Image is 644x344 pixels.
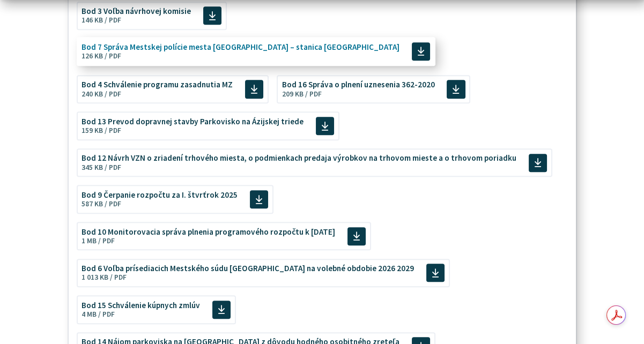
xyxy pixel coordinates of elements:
span: 126 KB / PDF [82,51,121,61]
span: Bod 15 Schválenie kúpnych zmlúv [82,301,200,309]
span: Bod 10 Monitorovacia správa plnenia programového rozpočtu k [DATE] [82,228,335,236]
span: Bod 9 Čerpanie rozpočtu za I. štvrťrok 2025 [82,191,238,199]
span: 345 KB / PDF [82,163,121,172]
a: Bod 10 Monitorovacia správa plnenia programového rozpočtu k [DATE] 1 MB / PDF [77,222,371,250]
a: Bod 3 Voľba návrhovej komisie 146 KB / PDF [77,2,227,30]
span: Bod 3 Voľba návrhovej komisie [82,7,191,15]
span: Bod 6 Voľba prísediacich Mestského súdu [GEOGRAPHIC_DATA] na volebné obdobie 2026 2029 [82,264,414,272]
a: Bod 9 Čerpanie rozpočtu za I. štvrťrok 2025 587 KB / PDF [77,185,273,214]
a: Bod 12 Návrh VZN o zriadení trhového miesta, o podmienkach predaja výrobkov na trhovom mieste a o... [77,148,552,177]
a: Bod 7 Správa Mestskej polície mesta [GEOGRAPHIC_DATA] – stanica [GEOGRAPHIC_DATA] 126 KB / PDF [77,37,435,65]
span: Bod 13 Prevod dopravnej stavby Parkovisko na Ázijskej triede [82,117,304,125]
a: Bod 6 Voľba prísediacich Mestského súdu [GEOGRAPHIC_DATA] na volebné obdobie 2026 2029 1 013 KB /... [77,259,450,287]
span: Bod 7 Správa Mestskej polície mesta [GEOGRAPHIC_DATA] – stanica [GEOGRAPHIC_DATA] [82,43,399,51]
span: 209 KB / PDF [282,89,322,99]
span: Bod 12 Návrh VZN o zriadení trhového miesta, o podmienkach predaja výrobkov na trhovom mieste a o... [82,154,516,162]
span: 240 KB / PDF [82,89,121,99]
a: Bod 15 Schválenie kúpnych zmlúv 4 MB / PDF [77,295,236,324]
span: 4 MB / PDF [82,310,115,319]
a: Bod 4 Schválenie programu zasadnutia MZ 240 KB / PDF [77,75,269,103]
span: 587 KB / PDF [82,199,121,208]
span: Bod 4 Schválenie programu zasadnutia MZ [82,80,233,88]
span: 1 013 KB / PDF [82,273,127,282]
span: 146 KB / PDF [82,16,121,25]
span: 1 MB / PDF [82,236,115,245]
a: Bod 13 Prevod dopravnej stavby Parkovisko na Ázijskej triede 159 KB / PDF [77,111,339,140]
a: Bod 16 Správa o plnení uznesenia 362-2020 209 KB / PDF [277,75,470,103]
span: Bod 16 Správa o plnení uznesenia 362-2020 [282,80,435,88]
span: 159 KB / PDF [82,126,121,135]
